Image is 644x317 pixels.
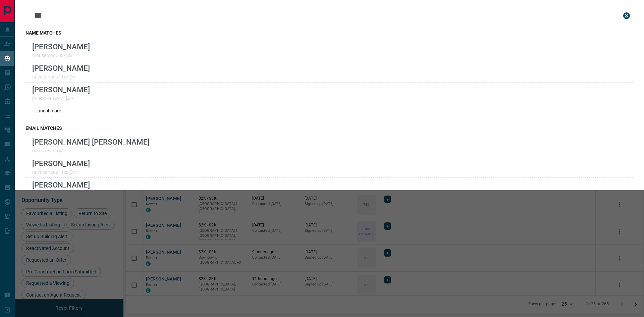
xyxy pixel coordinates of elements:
p: nayucanada11xx@x [32,169,90,175]
p: [PERSON_NAME] [32,180,90,189]
p: nayucanada11xx@x [32,74,90,80]
p: [PERSON_NAME] [32,85,90,94]
p: [PERSON_NAME] [PERSON_NAME] [32,138,150,146]
button: close search bar [620,9,633,22]
p: [PERSON_NAME] [32,64,90,72]
p: [PERSON_NAME]@x [32,96,90,101]
h3: name matches [25,30,633,36]
h3: email matches [25,125,633,131]
p: nafi.sarwaxx@x [32,148,150,153]
p: mousemad20xx@x [32,53,90,58]
p: [PERSON_NAME] [32,42,90,51]
p: [PERSON_NAME] [32,159,90,168]
div: ...and 4 more [25,104,633,117]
